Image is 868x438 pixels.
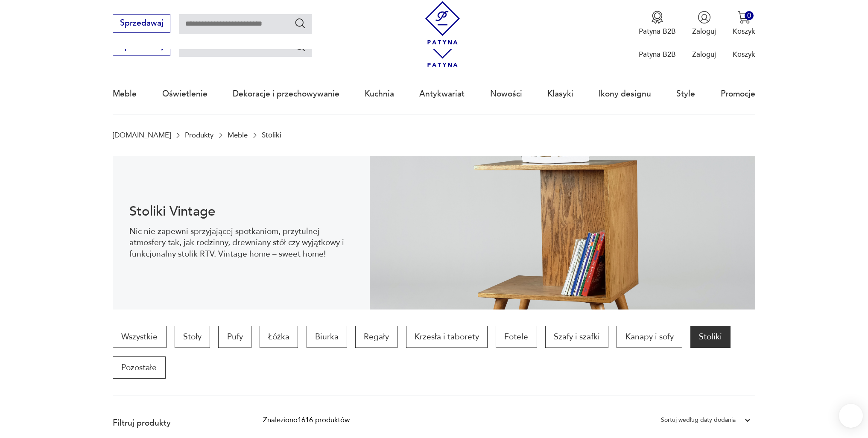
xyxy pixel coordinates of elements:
[651,11,664,24] img: Ikona medalu
[185,131,213,139] a: Produkty
[599,74,651,114] a: Ikony designu
[690,326,731,348] a: Stoliki
[233,74,339,114] a: Dekoracje i przechowywanie
[307,326,347,348] a: Biurka
[406,326,488,348] a: Krzesła i taborety
[545,326,608,348] a: Szafy i szafki
[365,74,394,114] a: Kuchnia
[113,326,166,348] a: Wszystkie
[692,50,716,59] p: Zaloguj
[419,74,465,114] a: Antykwariat
[113,14,170,33] button: Sprzedawaj
[745,11,754,20] div: 0
[721,74,755,114] a: Promocje
[355,326,397,348] a: Regały
[733,11,755,36] button: 0Koszyk
[839,404,863,428] iframe: Smartsupp widget button
[262,131,281,139] p: Stoliki
[228,131,248,139] a: Meble
[639,11,676,36] a: Ikona medaluPatyna B2B
[737,11,751,24] img: Ikona koszyka
[113,74,137,114] a: Meble
[129,226,354,260] p: Nic nie zapewni sprzyjającej spotkaniom, przytulnej atmosfery tak, jak rodzinny, drewniany stół c...
[113,44,170,50] a: Sprzedawaj
[698,11,711,24] img: Ikonka użytkownika
[294,17,307,29] button: Szukaj
[733,50,755,59] p: Koszyk
[639,50,676,59] p: Patyna B2B
[733,26,755,36] p: Koszyk
[547,74,573,114] a: Klasyki
[421,1,464,44] img: Patyna - sklep z meblami i dekoracjami vintage
[617,326,682,348] a: Kanapy i sofy
[113,356,165,379] a: Pozostałe
[175,326,210,348] a: Stoły
[294,40,307,53] button: Szukaj
[692,26,716,36] p: Zaloguj
[490,74,522,114] a: Nowości
[129,205,354,218] h1: Stoliki Vintage
[639,11,676,36] button: Patyna B2B
[692,11,716,36] button: Zaloguj
[661,415,736,426] div: Sortuj według daty dodania
[370,156,755,310] img: 2a258ee3f1fcb5f90a95e384ca329760.jpg
[162,74,208,114] a: Oświetlenie
[113,418,238,429] p: Filtruj produkty
[260,326,298,348] a: Łóżka
[496,326,537,348] a: Fotele
[113,131,171,139] a: [DOMAIN_NAME]
[113,20,170,27] a: Sprzedawaj
[639,26,676,36] p: Patyna B2B
[676,74,695,114] a: Style
[263,415,350,426] div: Znaleziono 1616 produktów
[218,326,251,348] a: Pufy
